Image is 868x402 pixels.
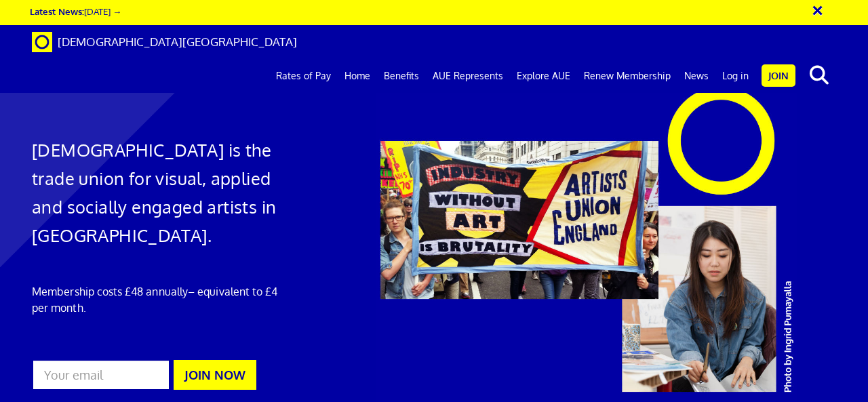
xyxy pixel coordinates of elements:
[30,5,84,17] strong: Latest News:
[426,59,510,93] a: AUE Represents
[30,5,121,17] a: Latest News:[DATE] →
[32,136,286,249] h1: [DEMOGRAPHIC_DATA] is the trade union for visual, applied and socially engaged artists in [GEOGRA...
[677,59,715,93] a: News
[510,59,577,93] a: Explore AUE
[22,25,307,59] a: Brand [DEMOGRAPHIC_DATA][GEOGRAPHIC_DATA]
[338,59,377,93] a: Home
[577,59,677,93] a: Renew Membership
[269,59,338,93] a: Rates of Pay
[58,35,297,49] span: [DEMOGRAPHIC_DATA][GEOGRAPHIC_DATA]
[32,283,286,316] p: Membership costs £48 annually – equivalent to £4 per month.
[32,359,170,390] input: Your email
[798,61,840,89] button: search
[377,59,426,93] a: Benefits
[174,360,256,390] button: JOIN NOW
[762,64,795,87] a: Join
[715,59,755,93] a: Log in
